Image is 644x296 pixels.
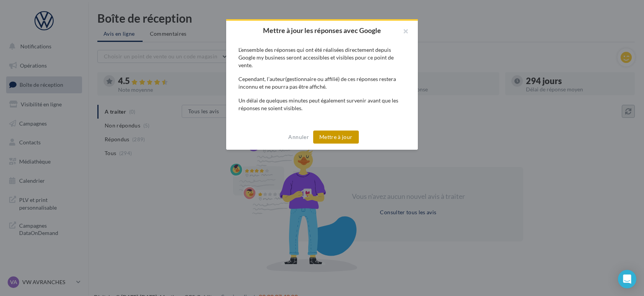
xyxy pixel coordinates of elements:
button: Annuler [285,132,312,142]
div: Cependant, l’auteur(gestionnaire ou affilié) de ces réponses restera inconnu et ne pourra pas êtr... [238,75,406,91]
button: Mettre à jour [313,131,359,144]
div: Open Intercom Messenger [618,270,636,288]
span: L’ensemble des réponses qui ont été réalisées directement depuis Google my business seront access... [238,46,394,68]
h2: Mettre à jour les réponses avec Google [238,27,406,34]
div: Un délai de quelques minutes peut également survenir avant que les réponses ne soient visibles. [238,97,406,112]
